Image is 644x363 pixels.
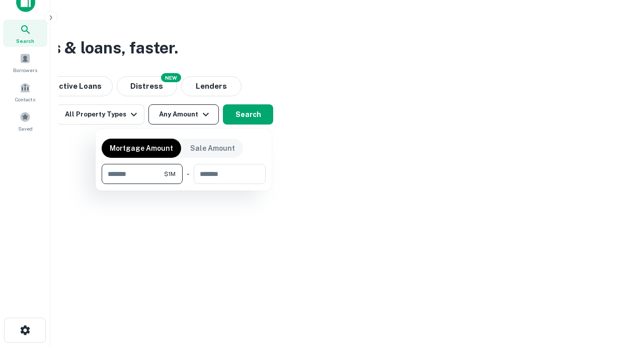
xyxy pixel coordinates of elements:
p: Sale Amount [190,143,235,154]
p: Mortgage Amount [110,143,173,154]
iframe: Chat Widget [594,282,644,331]
span: $1M [164,169,176,178]
div: - [187,164,190,184]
